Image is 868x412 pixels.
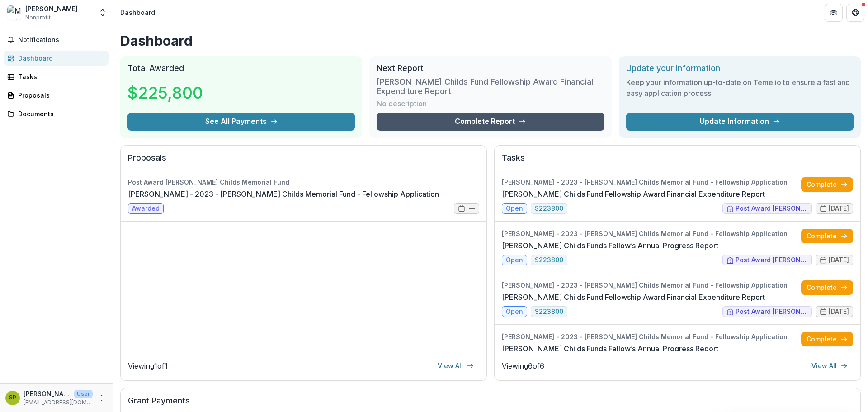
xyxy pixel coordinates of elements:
h3: $225,800 [127,81,203,105]
h2: Total Awarded [127,63,355,73]
a: View All [806,359,853,373]
a: [PERSON_NAME] Childs Funds Fellow’s Annual Progress Report [502,240,718,251]
div: [PERSON_NAME] [25,4,78,14]
nav: breadcrumb [117,6,159,19]
button: Get Help [846,4,864,22]
p: [EMAIL_ADDRESS][DOMAIN_NAME][US_STATE] [24,398,93,407]
h1: Dashboard [120,33,861,49]
span: Notifications [18,36,105,44]
p: User [74,390,93,398]
button: Open entity switcher [96,4,109,22]
span: Nonprofit [25,14,51,22]
div: Dashboard [120,8,155,17]
p: [PERSON_NAME] [24,389,71,398]
div: Proposals [18,90,102,100]
h3: Keep your information up-to-date on Temelio to ensure a fast and easy application process. [626,77,854,99]
h2: Proposals [128,153,479,170]
button: More [96,393,107,403]
a: Complete [801,280,853,295]
a: Complete [801,229,853,243]
div: Dashboard [18,53,102,63]
button: Notifications [4,33,109,47]
p: No description [377,98,427,109]
a: [PERSON_NAME] Childs Fund Fellowship Award Financial Expenditure Report [502,189,765,199]
div: Tasks [18,72,102,81]
a: Dashboard [4,51,109,66]
h2: Update your information [626,63,854,73]
a: Documents [4,106,109,121]
a: Proposals [4,88,109,103]
a: [PERSON_NAME] - 2023 - [PERSON_NAME] Childs Memorial Fund - Fellowship Application [128,189,439,199]
button: See All Payments [127,113,355,131]
h3: [PERSON_NAME] Childs Fund Fellowship Award Financial Expenditure Report [377,77,604,96]
img: Marija Nadjsombati [7,5,22,20]
a: [PERSON_NAME] Childs Funds Fellow’s Annual Progress Report [502,343,718,354]
a: Complete Report [377,113,604,131]
a: Complete [801,177,853,192]
a: Complete [801,332,853,346]
a: View All [432,359,479,373]
h2: Tasks [502,153,853,170]
a: Update Information [626,113,854,131]
p: Viewing 1 of 1 [128,360,168,371]
a: Tasks [4,69,109,84]
a: [PERSON_NAME] Childs Fund Fellowship Award Financial Expenditure Report [502,292,765,303]
div: Sally Petersen [9,395,16,401]
p: Viewing 6 of 6 [502,360,544,371]
h2: Next Report [377,63,604,73]
button: Partners [825,4,843,22]
div: Documents [18,109,102,118]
